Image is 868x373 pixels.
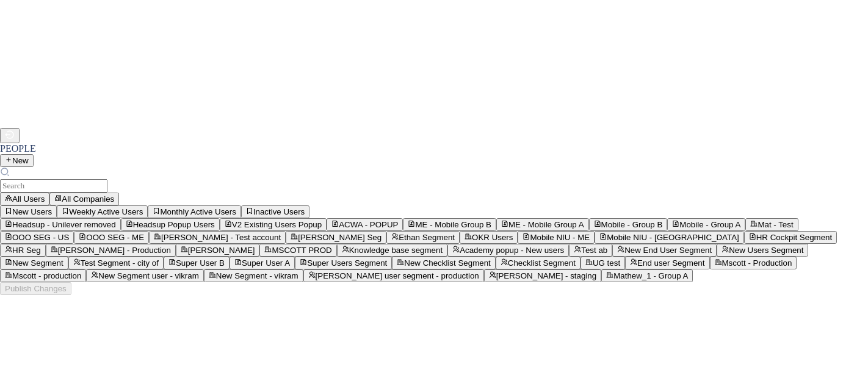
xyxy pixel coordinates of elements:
button: Mat - Test [745,218,798,231]
span: [PERSON_NAME] Seg [298,233,382,242]
button: Weekly Active Users [57,205,148,218]
span: Super User B [176,258,225,268]
span: V2 Existing Users Popup [232,220,322,229]
button: [PERSON_NAME] - Test account [149,231,286,244]
button: Test ab [569,244,612,257]
span: New [12,156,29,165]
button: Super User B [164,257,230,269]
button: Checklist Segment [496,257,580,269]
button: HR Cockpit Segment [744,231,837,244]
button: Mobile - Group A [667,218,745,231]
span: New Segment - vikram [216,271,298,280]
button: New Segment - vikram [204,269,303,282]
span: New Users Segment [729,246,803,255]
span: Mobile NIU - ME [530,233,590,242]
span: New Segment [12,258,63,268]
span: UG test [593,258,620,268]
button: New Segment user - vikram [86,269,203,282]
span: OOO SEG - US [12,233,69,242]
span: Test ab [581,246,607,255]
span: ME - Mobile Group A [508,220,584,229]
span: Mathew_1 - Group A [613,271,688,280]
span: [PERSON_NAME] [188,246,255,255]
button: All Companies [49,193,119,205]
span: All Users [12,194,45,204]
button: [PERSON_NAME] - Production [46,244,176,257]
button: Super User A [230,257,295,269]
button: Academy popup - New users [447,244,569,257]
button: Monthly Active Users [148,205,241,218]
span: Mscott - production [12,271,81,280]
span: New Checklist Segment [404,258,490,268]
button: OKR Users [460,231,518,244]
button: Test Segment - city of [68,257,164,269]
span: Monthly Active Users [160,207,236,216]
button: New Users Segment [717,244,808,257]
span: Mat - Test [758,220,793,229]
button: Knowledge base segment [337,244,447,257]
span: [PERSON_NAME] user segment - production [316,271,479,280]
span: Academy popup - New users [460,246,564,255]
span: Inactive Users [253,207,305,216]
span: MSCOTT PROD [272,246,331,255]
button: Ethan Segment [386,231,460,244]
button: OOO SEG - ME [74,231,149,244]
button: Mobile NIU - [GEOGRAPHIC_DATA] [595,231,744,244]
span: ME - Mobile Group B [415,220,491,229]
span: New Segment user - vikram [98,271,198,280]
span: OKR Users [472,233,513,242]
button: UG test [580,257,625,269]
button: [PERSON_NAME] Seg [286,231,386,244]
span: End user Segment [637,258,704,268]
span: Ethan Segment [399,233,455,242]
span: Mscott - Production [722,258,792,268]
span: Super Users Segment [307,258,387,268]
span: Publish Changes [5,284,67,293]
span: New Users [12,207,52,216]
button: ACWA - POPUP [327,218,403,231]
span: Test Segment - city of [81,258,159,268]
span: Headsup Popup Users [133,220,215,229]
span: Headsup - Unilever removed [12,220,116,229]
span: Mobile NIU - [GEOGRAPHIC_DATA] [607,233,739,242]
span: ACWA - POPUP [339,220,398,229]
button: Super Users Segment [295,257,392,269]
span: [PERSON_NAME] - Production [58,246,171,255]
button: New End User Segment [612,244,717,257]
button: MSCOTT PROD [259,244,336,257]
button: New Checklist Segment [392,257,495,269]
span: HR Cockpit Segment [756,233,832,242]
button: ME - Mobile Group A [496,218,589,231]
span: [PERSON_NAME] - staging [496,271,596,280]
button: Mobile NIU - ME [518,231,595,244]
button: V2 Existing Users Popup [220,218,327,231]
button: [PERSON_NAME] - staging [484,269,601,282]
button: ME - Mobile Group B [403,218,496,231]
button: Inactive Users [241,205,309,218]
button: End user Segment [625,257,709,269]
span: Mobile - Group A [679,220,740,229]
span: All Companies [62,194,114,204]
span: OOO SEG - ME [86,233,144,242]
button: Mathew_1 - Group A [601,269,693,282]
span: New End User Segment [624,246,712,255]
span: Super User A [242,258,290,268]
span: [PERSON_NAME] - Test account [161,233,281,242]
button: [PERSON_NAME] [176,244,260,257]
button: [PERSON_NAME] user segment - production [303,269,484,282]
button: Mscott - Production [710,257,797,269]
button: Headsup Popup Users [121,218,220,231]
span: HR Seg [12,246,41,255]
span: Weekly Active Users [69,207,143,216]
button: Mobile - Group B [589,218,668,231]
span: Checklist Segment [508,258,576,268]
span: Knowledge base segment [349,246,443,255]
span: Mobile - Group B [601,220,663,229]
